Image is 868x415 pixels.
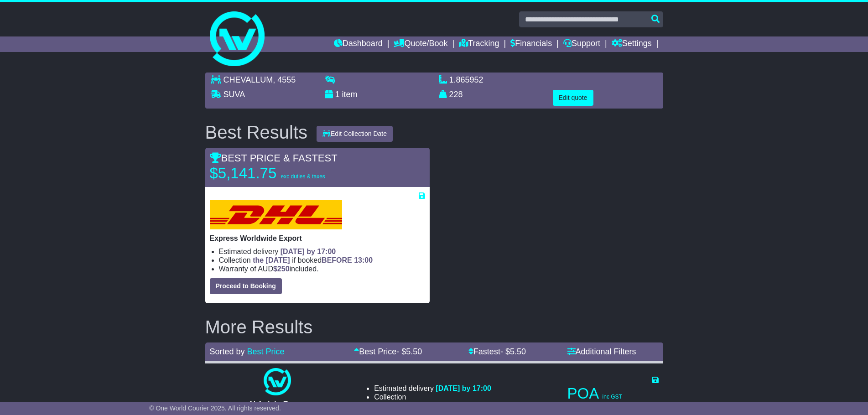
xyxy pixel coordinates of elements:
a: Best Price [247,347,285,356]
span: 250 [277,265,290,273]
span: exc duties & taxes [281,173,325,180]
span: 228 [449,90,463,99]
div: Best Results [201,122,312,142]
li: Warranty of AUD included. [219,265,425,273]
span: © One World Courier 2025. All rights reserved. [149,405,281,412]
a: Settings [612,36,652,52]
span: inc GST [603,394,622,400]
a: Tracking [459,36,499,52]
span: $ [273,265,290,273]
span: 1 [335,90,340,99]
a: Quote/Book [394,36,447,52]
li: Warranty of AUD included. [374,401,491,410]
span: 1.865952 [449,75,483,84]
span: Sorted by [210,347,245,356]
li: Collection [374,393,491,401]
a: Best Price- $5.50 [354,347,422,356]
a: Additional Filters [567,347,636,356]
span: 13:00 [354,256,373,264]
span: SUVA [223,90,245,99]
span: item [342,90,358,99]
h2: More Results [205,317,663,337]
a: Fastest- $5.50 [468,347,526,356]
span: [DATE] by 17:00 [281,248,336,255]
p: POA [567,384,659,403]
li: Estimated delivery [374,384,491,393]
button: Edit quote [553,90,593,106]
span: CHEVALLUM [223,75,273,84]
span: [DATE] by 17:00 [436,384,491,392]
a: Financials [510,36,552,52]
button: Edit Collection Date [317,126,393,142]
img: One World Courier: Airfreight Export (quotes take 24-48 hours) [264,368,291,395]
span: 5.50 [406,347,422,356]
a: Support [563,36,600,52]
p: $5,141.75 [210,164,325,182]
span: , 4555 [273,75,296,84]
a: Dashboard [334,36,383,52]
img: DHL: Express Worldwide Export [210,200,342,229]
span: - $ [396,347,422,356]
p: Express Worldwide Export [210,234,425,243]
span: BEFORE [322,256,352,264]
span: - $ [500,347,526,356]
span: if booked [253,256,373,264]
li: Collection [219,256,425,265]
span: the [DATE] [253,256,290,264]
span: 5.50 [510,347,526,356]
button: Proceed to Booking [210,278,282,294]
li: Estimated delivery [219,247,425,256]
span: BEST PRICE & FASTEST [210,152,338,164]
